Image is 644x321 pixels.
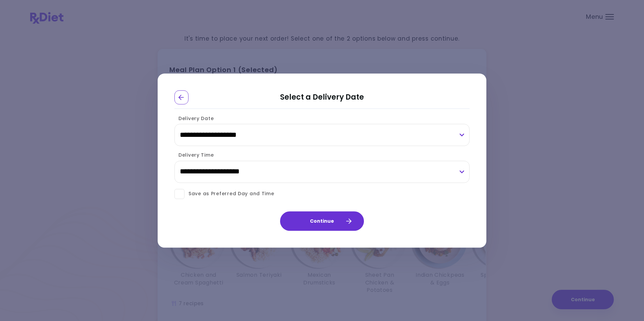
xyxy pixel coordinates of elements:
[184,190,274,198] span: Save as Preferred Day and Time
[280,211,364,231] button: Continue
[174,90,189,104] div: Go Back
[174,115,214,122] label: Delivery Date
[174,152,214,159] label: Delivery Time
[174,90,470,109] h2: Select a Delivery Date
